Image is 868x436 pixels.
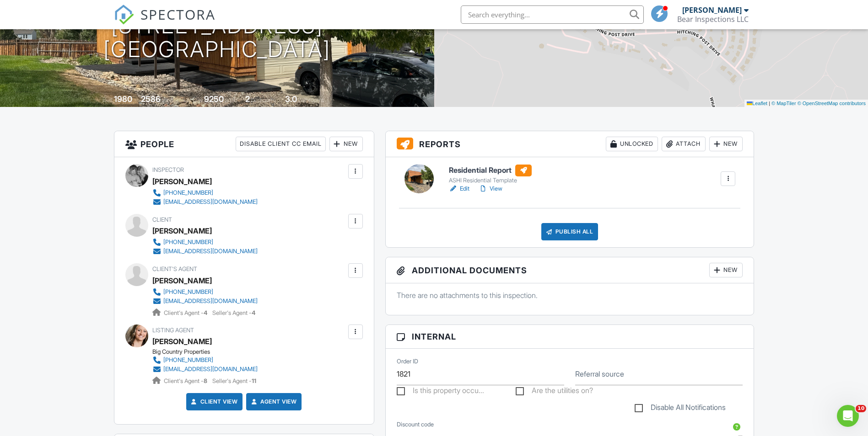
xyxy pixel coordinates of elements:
[677,15,749,24] div: Bear Inspections LLC
[152,216,172,223] span: Client
[163,366,258,373] div: [EMAIL_ADDRESS][DOMAIN_NAME]
[103,14,330,62] h1: [STREET_ADDRESS] [GEOGRAPHIC_DATA]
[386,325,754,349] h3: Internal
[386,131,754,157] h3: Reports
[245,94,250,104] div: 2
[140,5,216,24] span: SPECTORA
[769,101,770,106] span: |
[479,184,502,193] a: View
[837,405,859,427] iframe: Intercom live chat
[386,257,754,283] h3: Additional Documents
[449,165,532,176] h6: Residential Report
[163,356,213,364] div: [PHONE_NUMBER]
[114,5,134,25] img: The Best Home Inspection Software - Spectora
[397,290,743,300] p: There are no attachments to this inspection.
[225,96,237,103] span: sq.ft.
[152,348,265,356] div: Big Country Properties
[141,94,161,104] div: 2586
[114,94,132,104] div: 1980
[798,101,866,106] a: © OpenStreetMap contributors
[682,5,742,15] div: [PERSON_NAME]
[329,137,363,151] div: New
[163,239,213,246] div: [PHONE_NUMBER]
[397,420,434,429] label: Discount code
[449,177,532,184] div: ASHI Residential Template
[152,175,212,188] div: [PERSON_NAME]
[114,131,374,157] h3: People
[163,189,213,197] div: [PHONE_NUMBER]
[856,405,866,412] span: 10
[747,101,767,106] a: Leaflet
[212,309,255,316] span: Seller's Agent -
[152,274,212,287] a: [PERSON_NAME]
[152,365,258,374] a: [EMAIL_ADDRESS][DOMAIN_NAME]
[397,386,484,398] label: Is this property occupied?
[397,357,418,366] label: Order ID
[152,266,197,272] span: Client's Agent
[204,309,207,316] strong: 4
[575,369,624,379] label: Referral source
[163,288,213,296] div: [PHONE_NUMBER]
[204,378,207,384] strong: 8
[152,356,258,365] a: [PHONE_NUMBER]
[163,248,258,255] div: [EMAIL_ADDRESS][DOMAIN_NAME]
[189,397,238,406] a: Client View
[251,96,276,103] span: bedrooms
[152,188,258,197] a: [PHONE_NUMBER]
[163,298,258,305] div: [EMAIL_ADDRESS][DOMAIN_NAME]
[662,137,706,151] div: Attach
[516,386,593,398] label: Are the utilities on?
[152,197,258,207] a: [EMAIL_ADDRESS][DOMAIN_NAME]
[152,287,258,297] a: [PHONE_NUMBER]
[152,224,212,238] div: [PERSON_NAME]
[152,335,212,348] a: [PERSON_NAME]
[152,238,258,247] a: [PHONE_NUMBER]
[162,96,175,103] span: sq. ft.
[252,309,255,316] strong: 4
[152,247,258,256] a: [EMAIL_ADDRESS][DOMAIN_NAME]
[771,101,796,106] a: © MapTiler
[102,96,113,103] span: Built
[285,94,297,104] div: 3.0
[709,263,743,277] div: New
[236,137,326,151] div: Disable Client CC Email
[163,198,258,206] div: [EMAIL_ADDRESS][DOMAIN_NAME]
[183,96,203,103] span: Lot Size
[449,184,469,193] a: Edit
[152,297,258,306] a: [EMAIL_ADDRESS][DOMAIN_NAME]
[252,378,256,384] strong: 11
[709,137,743,151] div: New
[606,137,658,151] div: Unlocked
[114,12,216,32] a: SPECTORA
[541,223,598,240] div: Publish All
[635,403,726,415] label: Disable All Notifications
[152,166,184,173] span: Inspector
[461,5,644,24] input: Search everything...
[298,96,324,103] span: bathrooms
[212,378,256,384] span: Seller's Agent -
[164,309,209,316] span: Client's Agent -
[204,94,224,104] div: 9250
[249,397,297,406] a: Agent View
[449,165,532,185] a: Residential Report ASHI Residential Template
[164,378,209,384] span: Client's Agent -
[152,327,194,334] span: Listing Agent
